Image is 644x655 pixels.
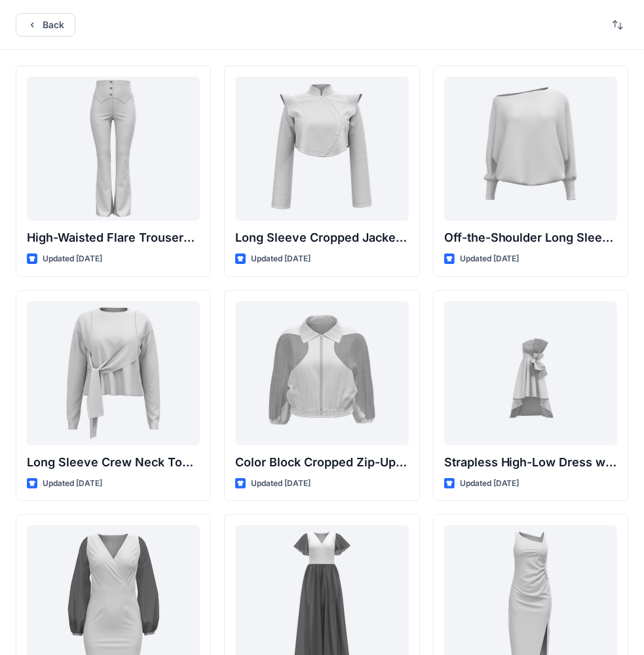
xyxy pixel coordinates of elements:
a: Color Block Cropped Zip-Up Jacket with Sheer Sleeves [235,301,408,445]
p: Color Block Cropped Zip-Up Jacket with Sheer Sleeves [235,453,408,472]
p: Updated [DATE] [460,477,520,491]
button: Back [16,13,75,37]
a: Long Sleeve Crew Neck Top with Asymmetrical Tie Detail [27,301,200,445]
p: Long Sleeve Crew Neck Top with Asymmetrical Tie Detail [27,453,200,472]
p: Updated [DATE] [43,477,102,491]
a: Strapless High-Low Dress with Side Bow Detail [444,301,617,445]
p: Off-the-Shoulder Long Sleeve Top [444,229,617,247]
p: High-Waisted Flare Trousers with Button Detail [27,229,200,247]
a: Long Sleeve Cropped Jacket with Mandarin Collar and Shoulder Detail [235,77,408,221]
p: Updated [DATE] [43,252,102,266]
p: Updated [DATE] [251,252,311,266]
p: Strapless High-Low Dress with Side Bow Detail [444,453,617,472]
a: Off-the-Shoulder Long Sleeve Top [444,77,617,221]
p: Updated [DATE] [251,477,311,491]
p: Updated [DATE] [460,252,520,266]
a: High-Waisted Flare Trousers with Button Detail [27,77,200,221]
p: Long Sleeve Cropped Jacket with Mandarin Collar and Shoulder Detail [235,229,408,247]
